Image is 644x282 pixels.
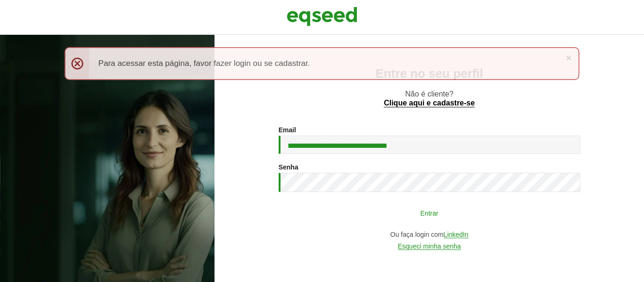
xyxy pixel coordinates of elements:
img: EqSeed Logo [287,5,357,28]
p: Não é cliente? [233,89,625,107]
div: Ou faça login com [279,231,580,238]
a: Clique aqui e cadastre-se [384,99,475,107]
a: Esqueci minha senha [398,243,461,250]
div: Para acessar esta página, favor fazer login ou se cadastrar. [65,47,580,80]
label: Senha [279,164,298,170]
button: Entrar [307,204,552,222]
a: LinkedIn [444,231,469,238]
label: Email [279,127,296,133]
a: × [566,53,571,63]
